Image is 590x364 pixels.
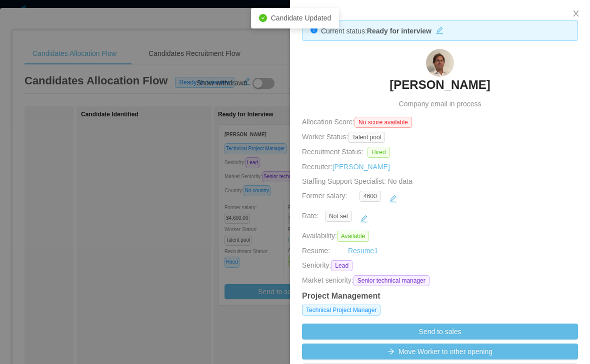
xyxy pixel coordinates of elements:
span: Allocation Score: [302,118,354,126]
button: icon: edit [431,24,447,34]
button: icon: arrow-rightMove Worker to other opening [302,344,578,360]
span: 4600 [359,191,381,202]
h3: [PERSON_NAME] [389,77,490,93]
span: Worker Status: [302,133,348,141]
strong: Project Management [302,292,380,300]
span: Availability: [302,232,373,240]
span: Candidate Updated [271,14,331,22]
span: Resume: [302,247,330,255]
span: No score available [354,117,412,128]
span: Current status: [321,27,367,35]
i: icon: close [572,9,580,17]
button: Send to sales [302,324,578,340]
span: Talent pool [348,132,385,143]
span: Recruitment Status: [302,148,363,156]
a: Resume1 [348,246,378,256]
span: Lead [331,260,352,271]
i: icon: check-circle [259,14,267,22]
span: Recruiter: [302,163,390,171]
a: [PERSON_NAME] [389,77,490,99]
span: Hired [367,147,390,158]
button: icon: edit [385,191,401,207]
span: Available [337,231,369,242]
span: Senior technical manager [353,275,429,286]
span: No data [386,177,412,185]
a: [PERSON_NAME] [332,163,390,171]
strong: Ready for interview [367,27,431,35]
span: Staffing Support Specialist: [302,177,412,185]
button: icon: edit [356,211,372,227]
img: e8599b76-9412-464e-b465-62b50a1f2785.jpeg [426,49,454,77]
span: Seniority: [302,260,331,271]
span: Not set [325,211,352,222]
span: Technical Project Manager [302,305,380,316]
span: Market seniority: [302,275,353,286]
span: Company email in process [399,99,481,109]
i: icon: info-circle [310,26,317,33]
